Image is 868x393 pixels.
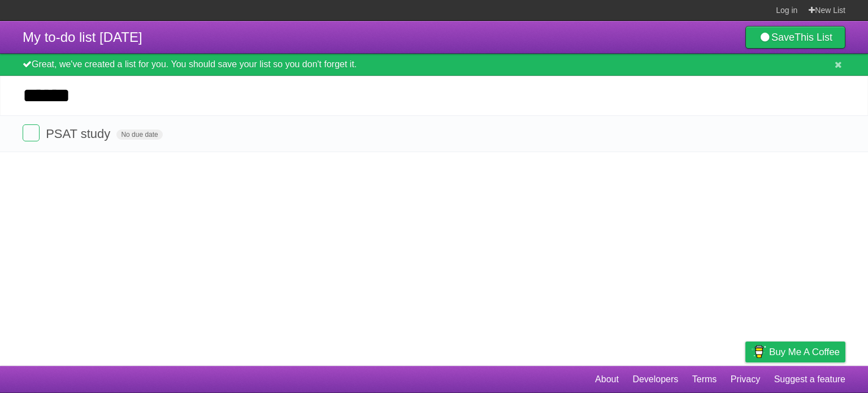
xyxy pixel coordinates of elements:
[745,26,845,49] a: SaveThis List
[692,369,717,390] a: Terms
[731,369,760,390] a: Privacy
[46,127,113,141] span: PSAT study
[795,32,832,43] b: This List
[769,342,840,362] span: Buy me a coffee
[23,124,40,141] label: Done
[751,342,766,361] img: Buy me a coffee
[595,369,619,390] a: About
[116,129,162,140] span: No due date
[774,369,845,390] a: Suggest a feature
[23,29,142,45] span: My to-do list [DATE]
[632,369,678,390] a: Developers
[745,342,845,362] a: Buy me a coffee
